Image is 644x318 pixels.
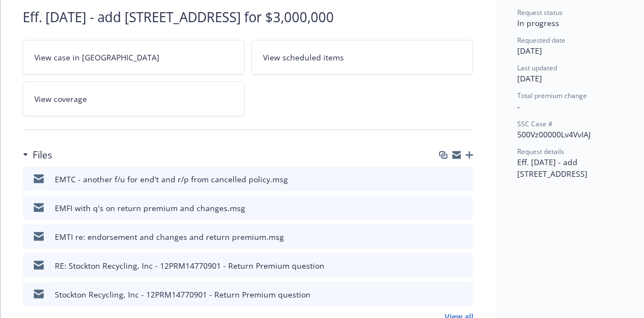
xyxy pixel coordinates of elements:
div: EMFI with q's on return premium and changes.msg [55,202,245,214]
a: View coverage [23,81,245,116]
span: In progress [518,18,560,28]
span: 500Vz00000Lv4VvIAJ [518,129,591,140]
div: Stockton Recycling, Inc - 12PRM14770901 - Return Premium question [55,289,311,300]
button: preview file [459,231,469,243]
span: SSC Case # [518,119,553,129]
button: download file [441,231,450,243]
span: Request status [518,8,563,17]
div: Files [23,148,52,162]
div: EMTC - another f/u for end't and r/p from cancelled policy.msg [55,173,288,185]
span: Last updated [518,63,558,73]
div: RE: Stockton Recycling, Inc - 12PRM14770901 - Return Premium question [55,260,324,271]
span: Total premium change [518,91,588,100]
button: preview file [459,173,469,185]
span: [DATE] [518,73,543,84]
span: - [518,101,521,112]
a: View case in [GEOGRAPHIC_DATA] [23,40,245,75]
button: preview file [459,289,469,300]
button: download file [441,260,450,271]
div: Eff. [DATE] - add [STREET_ADDRESS] for $3,000,000 [23,8,473,27]
button: preview file [459,260,469,271]
span: Request details [518,147,565,156]
span: View scheduled items [263,52,344,63]
h3: Files [33,148,52,162]
a: View scheduled items [251,40,473,75]
span: View case in [GEOGRAPHIC_DATA] [34,52,159,63]
button: preview file [459,202,469,214]
span: View coverage [34,93,87,105]
span: Requested date [518,35,566,45]
span: [DATE] [518,45,543,56]
span: Eff. [DATE] - add [STREET_ADDRESS] [518,157,588,179]
button: download file [441,202,450,214]
button: download file [441,289,450,300]
button: download file [441,173,450,185]
div: EMTI re: endorsement and changes and return premium.msg [55,231,284,243]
